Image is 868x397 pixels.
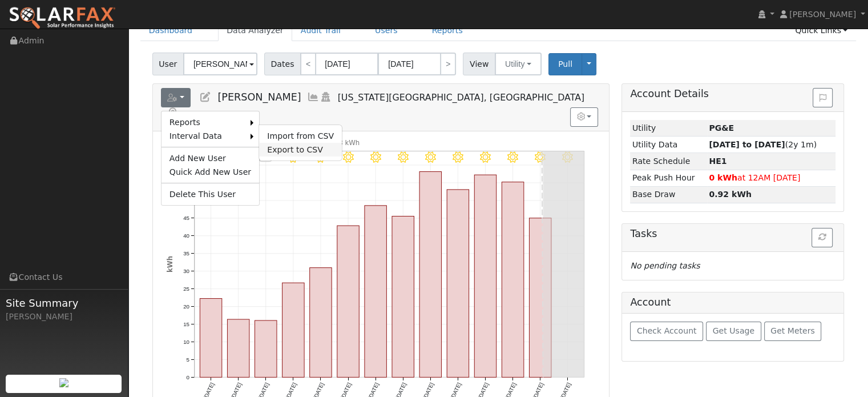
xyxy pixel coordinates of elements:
[165,256,173,272] text: kWh
[183,268,189,274] text: 30
[259,129,342,143] a: Import from CSV
[162,129,251,143] a: Interval Data
[186,356,189,362] text: 5
[162,115,251,129] a: Reports
[425,151,436,162] i: 8/09 - Clear
[535,151,546,162] i: 8/13 - Clear
[199,91,212,103] a: Edit User (35540)
[370,151,381,162] i: 8/07 - Clear
[709,140,785,149] strong: [DATE] to [DATE]
[463,53,495,75] span: View
[713,326,754,335] span: Get Usage
[183,286,189,292] text: 25
[423,20,471,41] a: Reports
[709,190,752,199] strong: 0.92 kWh
[162,151,259,165] a: Add New User
[183,250,189,256] text: 35
[630,228,835,240] h5: Tasks
[419,171,441,377] rect: onclick=""
[630,186,706,203] td: Base Draw
[183,232,189,239] text: 40
[770,326,815,335] span: Get Meters
[140,20,201,41] a: Dashboard
[162,187,259,201] a: Delete This User
[558,59,572,69] span: Pull
[217,91,301,103] span: [PERSON_NAME]
[307,91,320,103] a: Multi-Series Graph
[6,295,122,311] span: Site Summary
[315,151,326,162] i: 8/05 - Clear
[764,322,822,341] button: Get Meters
[440,53,456,75] a: >
[630,261,700,270] i: No pending tasks
[300,53,316,75] a: <
[707,170,836,186] td: at 12AM [DATE]
[59,378,68,387] img: retrieve
[630,137,706,153] td: Utility Data
[6,311,122,323] div: [PERSON_NAME]
[392,216,414,377] rect: onclick=""
[637,326,697,335] span: Check Account
[255,320,276,377] rect: onclick=""
[366,20,406,41] a: Users
[453,151,463,162] i: 8/10 - Clear
[282,283,304,377] rect: onclick=""
[259,151,273,162] i: 8/03 - MostlyCloudy
[338,92,584,103] span: [US_STATE][GEOGRAPHIC_DATA], [GEOGRAPHIC_DATA]
[162,165,259,179] a: Quick Add New User
[630,296,671,308] h5: Account
[292,20,349,41] a: Audit Trail
[365,206,386,378] rect: onclick=""
[218,20,292,41] a: Data Analyzer
[152,53,184,75] span: User
[309,267,331,377] rect: onclick=""
[709,123,734,133] strong: ID: 17181844, authorized: 08/15/25
[630,88,835,100] h5: Account Details
[200,298,221,377] rect: onclick=""
[337,226,359,377] rect: onclick=""
[183,53,257,75] input: Select a User
[630,170,706,186] td: Peak Push Hour
[502,182,523,377] rect: onclick=""
[342,151,353,162] i: 8/06 - Clear
[507,151,518,162] i: 8/12 - Clear
[529,218,551,378] rect: onclick=""
[9,6,116,30] img: SolarFax
[786,20,856,41] a: Quick Links
[186,374,189,380] text: 0
[709,157,726,166] strong: J
[630,322,703,341] button: Check Account
[183,303,189,310] text: 20
[183,338,189,344] text: 10
[709,140,817,149] span: (2y 1m)
[706,322,761,341] button: Get Usage
[495,53,542,75] button: Utility
[709,173,737,182] strong: 0 kWh
[447,190,469,378] rect: onclick=""
[167,107,179,119] a: Map
[548,53,582,75] button: Pull
[269,139,360,147] text: Net Consumption 518 kWh
[813,88,833,107] button: Issue History
[789,10,856,19] span: [PERSON_NAME]
[227,319,249,377] rect: onclick=""
[183,215,189,221] text: 45
[259,143,342,157] a: Export to CSV
[480,151,491,162] i: 8/11 - Clear
[474,175,496,377] rect: onclick=""
[320,91,332,103] a: Login As (last Never)
[812,228,833,247] button: Refresh
[397,151,408,162] i: 8/08 - Clear
[183,321,189,327] text: 15
[630,120,706,137] td: Utility
[264,53,301,75] span: Dates
[630,153,706,170] td: Rate Schedule
[288,151,298,162] i: 8/04 - Clear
